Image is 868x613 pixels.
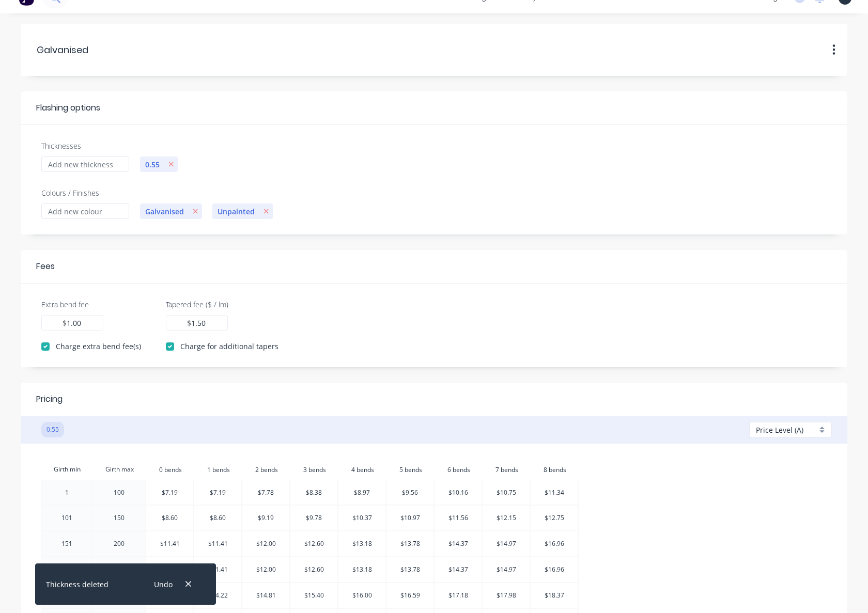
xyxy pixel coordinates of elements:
[191,318,207,328] input: 0.00
[41,156,129,172] input: Add new thickness
[140,159,165,170] span: 0.55
[187,318,191,328] label: $
[41,187,99,198] label: Colours / Finishes
[41,506,579,531] tr: 101150$8.60$8.60$9.19$9.78$10.37$10.97$11.56$12.15$12.75
[46,579,109,590] div: Thickness deleted
[63,318,67,328] label: $
[37,43,176,57] input: Flashing material
[159,459,182,480] input: ?
[756,425,803,435] span: Price Level (A)
[41,422,64,437] button: 0.55
[56,341,141,352] label: Charge extra bend fee(s)
[41,140,81,151] label: Thicknesses
[207,459,230,480] input: ?
[447,459,470,480] input: ?
[41,480,579,506] tr: 1100$7.19$7.19$7.78$8.38$8.97$9.56$10.16$10.75$11.34
[212,206,260,217] span: Unpainted
[148,577,178,591] button: Undo
[543,459,566,480] input: ?
[41,203,129,219] input: Add new colour
[255,459,278,480] input: ?
[36,102,100,114] div: Flashing options
[303,459,326,480] input: ?
[67,318,82,328] input: 0.00
[41,583,579,609] tr: 241300$14.22$14.22$14.81$15.40$16.00$16.59$17.18$17.98$18.37
[399,459,422,480] input: ?
[351,459,374,480] input: ?
[180,341,278,352] label: Charge for additional tapers
[41,531,579,557] tr: 151200$11.41$11.41$12.00$12.60$13.18$13.78$14.37$14.97$16.96
[41,299,89,310] label: Extra bend fee
[140,206,189,217] span: Galvanised
[166,299,228,310] label: Tapered fee ($ / lm)
[41,557,579,583] tr: 201240$11.41$11.41$12.00$12.60$13.18$13.78$14.37$14.97$16.96
[36,393,63,405] div: Pricing
[36,260,55,273] div: Fees
[495,459,518,480] input: ?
